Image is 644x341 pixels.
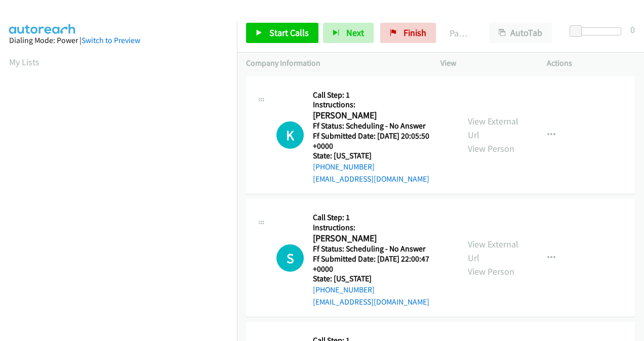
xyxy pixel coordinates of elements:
[82,35,140,45] a: Switch to Preview
[246,23,318,43] a: Start Calls
[276,244,304,272] h1: S
[313,90,450,100] h5: Call Step: 1
[313,131,450,151] h5: Ff Submitted Date: [DATE] 20:05:50 +0000
[276,121,304,149] div: The call is yet to be attempted
[313,233,446,244] h2: [PERSON_NAME]
[468,143,514,154] a: View Person
[313,100,450,110] h5: Instructions:
[313,223,450,233] h5: Instructions:
[380,23,436,43] a: Finish
[547,57,635,69] p: Actions
[313,244,450,254] h5: Ff Status: Scheduling - No Answer
[313,212,450,223] h5: Call Step: 1
[313,151,450,161] h5: State: [US_STATE]
[404,27,426,38] span: Finish
[276,121,304,149] h1: K
[630,23,635,36] div: 0
[276,244,304,272] div: The call is yet to be attempted
[489,23,552,43] button: AutoTab
[575,27,621,35] div: Delay between calls (in seconds)
[313,254,450,274] h5: Ff Submitted Date: [DATE] 22:00:47 +0000
[313,285,375,294] a: [PHONE_NUMBER]
[440,57,529,69] p: View
[346,27,364,38] span: Next
[9,34,228,47] div: Dialing Mode: Power |
[313,297,429,307] a: [EMAIL_ADDRESS][DOMAIN_NAME]
[468,266,514,277] a: View Person
[9,56,39,68] a: My Lists
[468,238,518,264] a: View External Url
[450,26,471,40] p: Paused
[468,115,518,141] a: View External Url
[313,274,450,284] h5: State: [US_STATE]
[323,23,374,43] button: Next
[269,27,309,38] span: Start Calls
[313,174,429,184] a: [EMAIL_ADDRESS][DOMAIN_NAME]
[313,121,450,131] h5: Ff Status: Scheduling - No Answer
[246,57,422,69] p: Company Information
[313,162,375,172] a: [PHONE_NUMBER]
[313,110,446,121] h2: [PERSON_NAME]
